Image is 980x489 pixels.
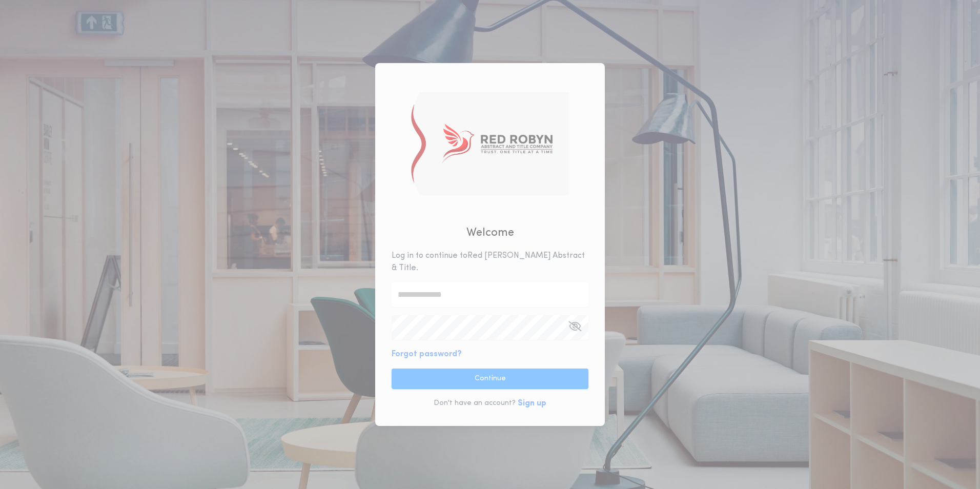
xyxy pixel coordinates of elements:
[518,397,546,410] button: Sign up
[411,92,568,195] img: logo
[392,348,462,360] button: Forgot password?
[392,369,588,389] button: Continue
[466,225,514,241] h2: Welcome
[392,250,588,274] p: Log in to continue to Red [PERSON_NAME] Abstract & Title .
[434,398,516,409] p: Don't have an account?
